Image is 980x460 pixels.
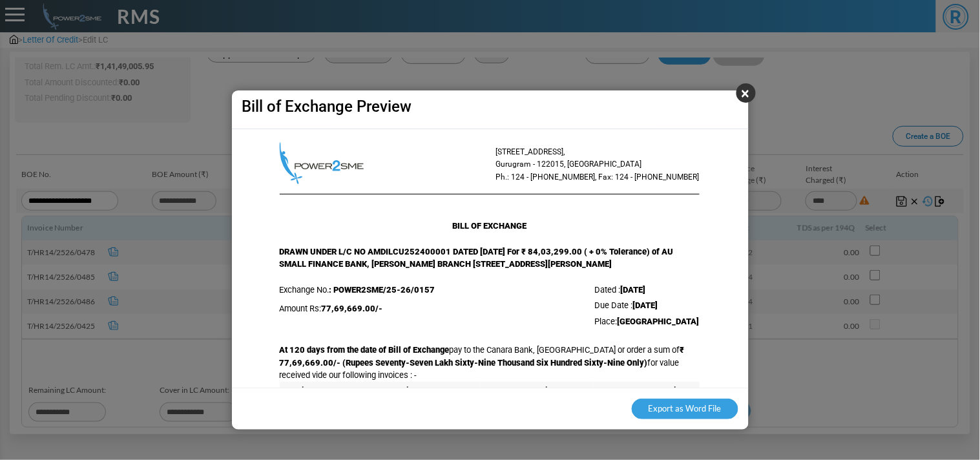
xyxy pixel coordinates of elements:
[280,220,700,283] td: DRAWN UNDER L/C NO AMDILCU252400001 DATED [DATE] For ₹ 84,03,299.00 ( + 0% Tolerance) of AU SMALL...
[280,344,700,382] td: pay to the Canara Bank, [GEOGRAPHIC_DATA] or order a sum of for value received vide our following...
[280,142,364,184] img: Logo
[595,315,700,328] td: Place:
[322,304,383,313] span: 77,69,669.00/-
[633,300,658,310] span: [DATE]
[242,98,490,116] h4: Bill of Exchange Preview
[595,299,700,315] td: Due Date :
[621,285,646,295] span: [DATE]
[280,345,450,355] span: At 120 days from the date of Bill of Exchange
[280,284,435,303] td: Exchange No.
[384,382,481,399] th: Invoice No.
[329,285,435,295] span: : POWER2SME/25-26/0157
[280,345,685,368] span: ₹ 77,69,669.00/- (Rupees Seventy-Seven Lakh Sixty-Nine Thousand Six Hundred Sixty-Nine Only)
[736,83,756,103] button: ×
[632,399,738,419] button: Export as Word File
[280,302,435,322] td: Amount Rs:
[280,220,700,233] center: BILL OF EXCHANGE
[595,284,700,300] td: Dated :
[496,143,700,184] td: [STREET_ADDRESS], Gurugram - 122015, [GEOGRAPHIC_DATA] Ph.: 124 - [PHONE_NUMBER], Fax: 124 - [PHO...
[594,382,699,399] th: Cover in LC
[481,382,594,399] th: Invoice Amount
[280,382,384,399] th: Invoice Date
[618,317,700,326] span: [GEOGRAPHIC_DATA]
